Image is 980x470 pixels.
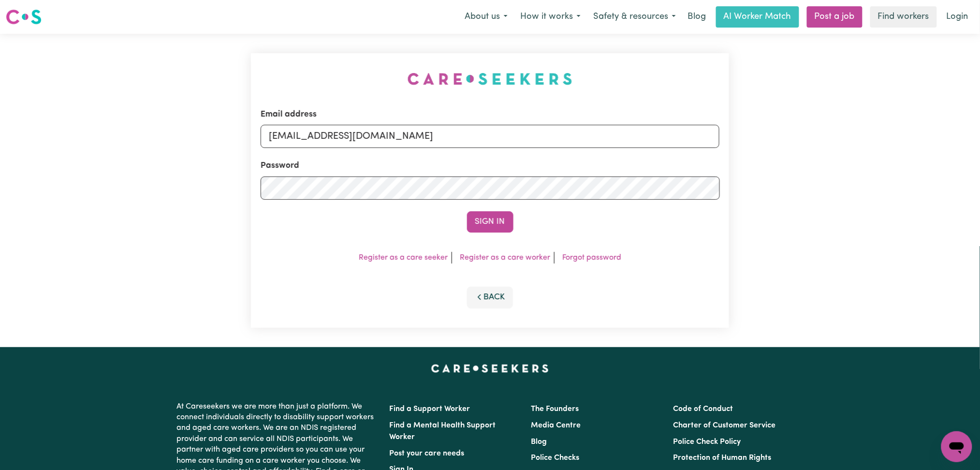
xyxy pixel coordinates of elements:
a: Code of Conduct [673,405,733,413]
a: Find a Mental Health Support Worker [390,422,496,441]
label: Email address [261,108,317,121]
a: Find a Support Worker [390,405,470,413]
a: Police Checks [531,454,580,462]
button: About us [458,7,514,27]
button: How it works [514,7,587,27]
a: The Founders [531,405,579,413]
a: Find workers [870,6,937,28]
a: AI Worker Match [716,6,799,28]
a: Register as a care worker [460,254,550,262]
input: Email address [261,125,720,148]
a: Protection of Human Rights [673,454,771,462]
a: Police Check Policy [673,438,741,446]
button: Back [467,287,513,308]
iframe: Button to launch messaging window [941,431,972,462]
a: Register as a care seeker [359,254,448,262]
button: Safety & resources [587,7,682,27]
a: Post a job [807,6,863,28]
a: Careseekers logo [6,6,42,28]
button: Sign In [467,211,513,233]
a: Blog [682,6,712,28]
a: Forgot password [562,254,621,262]
a: Post your care needs [390,450,465,457]
a: Charter of Customer Service [673,422,775,429]
a: Media Centre [531,422,581,429]
a: Blog [531,438,547,446]
img: Careseekers logo [6,8,42,26]
a: Login [941,6,974,28]
label: Password [261,160,299,172]
a: Careseekers home page [431,365,549,372]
